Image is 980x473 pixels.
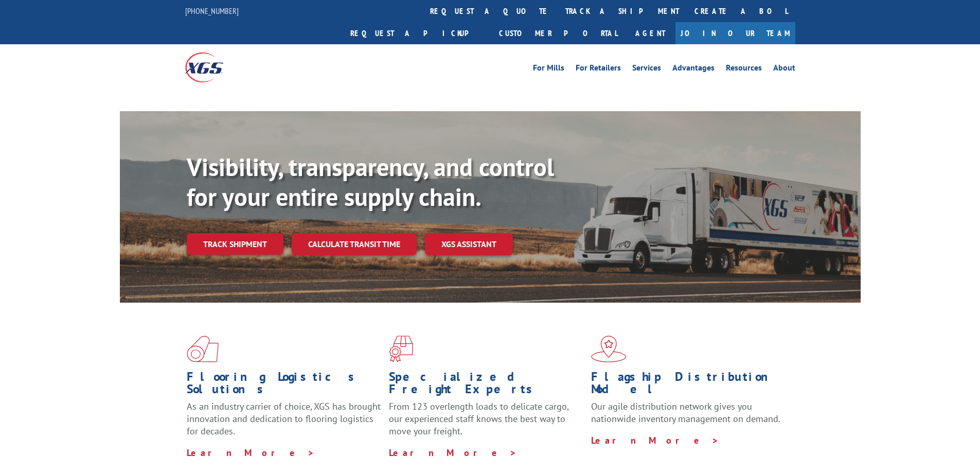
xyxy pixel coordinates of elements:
[672,64,715,75] a: Advantages
[187,336,219,362] img: xgs-icon-total-supply-chain-intelligence-red
[533,64,564,75] a: For Mills
[389,447,517,459] a: Learn More >
[591,371,786,400] h1: Flagship Distribution Model
[591,434,719,446] a: Learn More >
[389,336,413,362] img: xgs-icon-focused-on-flooring-red
[187,400,381,437] span: As an industry carrier of choice, XGS has brought innovation and dedication to flooring logistics...
[632,64,661,75] a: Services
[675,22,795,44] a: Join Our Team
[491,22,625,44] a: Customer Portal
[292,233,417,255] a: Calculate transit time
[625,22,675,44] a: Agent
[576,64,621,75] a: For Retailers
[187,151,554,213] b: Visibility, transparency, and control for your entire supply chain.
[773,64,795,75] a: About
[187,233,283,255] a: Track shipment
[343,22,491,44] a: Request a pickup
[187,447,315,459] a: Learn More >
[185,6,239,16] a: [PHONE_NUMBER]
[591,336,627,362] img: xgs-icon-flagship-distribution-model-red
[389,400,583,446] p: From 123 overlength loads to delicate cargo, our experienced staff knows the best way to move you...
[591,400,780,425] span: Our agile distribution network gives you nationwide inventory management on demand.
[425,233,513,255] a: XGS ASSISTANT
[726,64,762,75] a: Resources
[187,371,381,400] h1: Flooring Logistics Solutions
[389,371,583,400] h1: Specialized Freight Experts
